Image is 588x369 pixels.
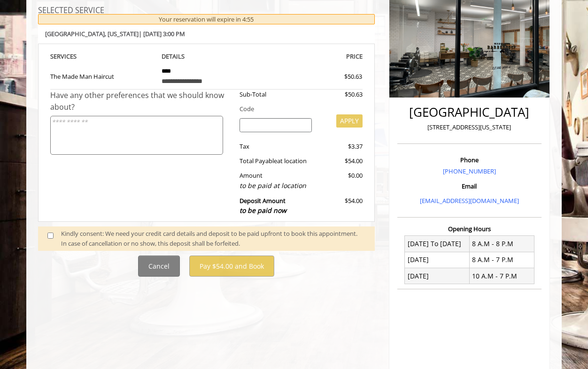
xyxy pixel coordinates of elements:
[232,171,319,191] div: Amount
[45,30,185,38] b: [GEOGRAPHIC_DATA] | [DATE] 3:00 PM
[400,183,539,189] h3: Email
[240,181,312,191] div: to be paid at location
[232,156,319,166] div: Total Payable
[319,90,362,99] div: $50.63
[138,256,180,277] button: Cancel
[50,62,155,90] td: The Made Man Haircut
[405,236,470,252] td: [DATE] To [DATE]
[443,167,496,175] a: [PHONE_NUMBER]
[405,252,470,268] td: [DATE]
[61,229,365,249] div: Kindly consent: We need your credit card details and deposit to be paid upfront to book this appo...
[155,51,259,62] th: DETAILS
[319,171,362,191] div: $0.00
[319,142,362,151] div: $3.37
[469,252,534,268] td: 8 A.M - 7 P.M
[50,51,155,62] th: SERVICE
[336,114,363,128] button: APPLY
[397,226,542,232] h3: Opening Hours
[232,142,319,151] div: Tax
[232,104,363,114] div: Code
[469,268,534,284] td: 10 A.M - 7 P.M
[400,105,539,119] h2: [GEOGRAPHIC_DATA]
[73,52,77,60] span: S
[240,196,286,215] b: Deposit Amount
[319,156,362,166] div: $54.00
[405,268,470,284] td: [DATE]
[319,196,362,216] div: $54.00
[400,157,539,163] h3: Phone
[469,236,534,252] td: 8 A.M - 8 P.M
[400,122,539,132] p: [STREET_ADDRESS][US_STATE]
[310,72,362,82] div: $50.63
[240,206,286,215] span: to be paid now
[105,30,139,38] span: , [US_STATE]
[38,7,375,15] h3: SELECTED SERVICE
[420,196,519,205] a: [EMAIL_ADDRESS][DOMAIN_NAME]
[189,256,274,277] button: Pay $54.00 and Book
[232,90,319,99] div: Sub-Total
[258,51,363,62] th: PRICE
[277,157,307,165] span: at location
[50,90,232,113] div: Have any other preferences that we should know about?
[38,14,375,25] div: Your reservation will expire in 4:55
